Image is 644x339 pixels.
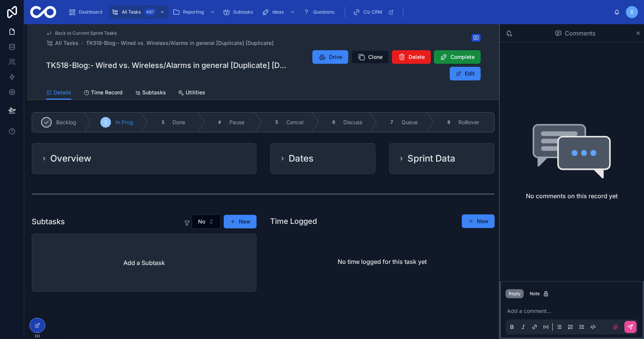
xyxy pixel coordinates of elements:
img: App logo [30,6,56,18]
a: Ideas [260,5,299,19]
span: Subtasks [142,89,166,96]
span: Ciz CRM [363,9,382,15]
a: TK518-Blog:- Wired vs. Wireless/Alarms in general [Duplicate] [Duplicate] [86,39,274,47]
h2: Overview [50,153,91,165]
span: 3 [161,119,164,125]
span: S [630,9,633,15]
button: Delete [392,50,431,64]
span: Reporting [183,9,204,15]
h1: Subtasks [32,216,65,227]
a: Ciz CRM [350,5,398,19]
span: All Tasks [122,9,141,15]
span: Backlog [56,119,76,126]
span: 8 [447,119,450,125]
button: New [224,215,257,228]
span: Done [172,119,185,126]
span: Dashboard [79,9,102,15]
h2: Dates [289,153,314,165]
a: Dashboard [66,5,108,19]
span: Utilities [186,89,205,96]
h2: No comments on this record yet [526,191,618,200]
a: Utilities [178,86,205,101]
span: Delete [409,53,425,61]
h1: Time Logged [270,216,317,227]
a: Time Record [83,86,123,101]
button: Reply [506,289,524,298]
span: 2 [105,119,107,125]
a: Subtasks [135,86,166,101]
span: 7 [390,119,393,125]
a: Back to Current Sprint Tasks [46,30,117,36]
button: Clone [351,50,389,64]
span: Questions [313,9,334,15]
a: Reporting [170,5,219,19]
a: All Tasks487 [109,5,169,19]
span: Clone [368,53,383,61]
div: scrollable content [62,4,614,20]
span: 5 [275,119,278,125]
a: All Tasks [46,39,78,47]
button: Edit [450,67,481,80]
span: All Tasks [55,39,78,47]
span: Pause [229,119,244,126]
span: Complete [450,53,475,61]
h2: No time logged for this task yet [338,257,427,266]
span: In Prog [115,119,133,126]
button: Select Button [192,214,221,229]
span: 4 [218,119,221,125]
a: Questions [300,5,340,19]
span: 6 [332,119,335,125]
span: Rolllover [458,119,479,126]
span: Cancel [286,119,303,126]
h2: Sprint Data [407,153,455,165]
span: Comments [565,29,595,38]
span: Time Record [91,89,123,96]
span: Discuss [343,119,362,126]
span: Ideas [272,9,284,15]
span: No [198,218,205,225]
span: Details [54,89,71,96]
a: Details [46,86,71,100]
span: Drive [329,53,342,61]
div: Note [530,291,549,297]
span: Subtasks [233,9,253,15]
button: Drive [312,50,348,64]
span: Queue [401,119,418,126]
h2: Add a Subtask [123,258,165,267]
h1: TK518-Blog:- Wired vs. Wireless/Alarms in general [Duplicate] [Duplicate] [46,60,289,71]
div: 487 [144,8,157,17]
a: Subtasks [220,5,258,19]
button: Note [527,289,552,298]
button: Complete [434,50,481,64]
button: New [462,214,495,228]
span: Back to Current Sprint Tasks [55,30,117,36]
